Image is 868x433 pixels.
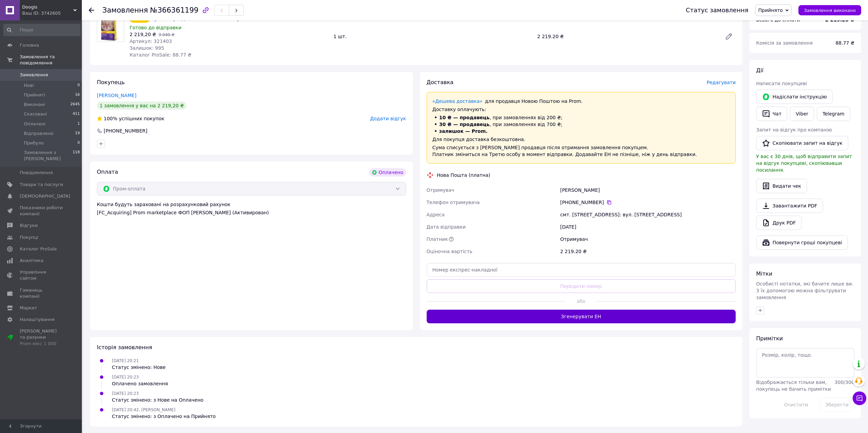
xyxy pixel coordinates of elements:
span: 411 [73,111,80,117]
span: [DATE] 20:21 [112,358,139,363]
span: Скасовані [24,111,47,117]
span: [DEMOGRAPHIC_DATA] [20,193,70,199]
div: успішних покупок [97,115,164,122]
span: Прийнято [758,7,783,13]
div: [FC_Acquiring] Prom marketplace ФОП [PERSON_NAME] (Активирован) [97,209,406,216]
span: Додати відгук [370,116,406,121]
a: Viber [790,107,814,121]
span: Замовлення виконано [804,8,856,13]
input: Номер експрес-накладної [427,263,736,277]
span: Прийняті [24,92,45,98]
span: Маркет [20,305,37,311]
button: Скопіювати запит на відгук [756,136,848,150]
b: 2 219.20 ₴ [825,17,854,22]
a: [PERSON_NAME] [97,93,136,98]
button: Згенерувати ЕН [427,310,736,323]
span: 300 / 300 [835,380,854,385]
span: Виконані [24,102,45,108]
span: Doogis [22,4,73,10]
div: Статус змінено: Нове [112,364,166,371]
span: Товари та послуги [20,182,63,188]
span: Відображається тільки вам, покупець не бачить примітки [756,380,831,392]
span: Готово до відправки [130,25,181,30]
div: [PHONE_NUMBER] [103,127,148,134]
div: Для покупця доставка безкоштовна. [432,136,730,143]
span: Історія замовлення [97,344,152,351]
button: Замовлення виконано [798,5,861,15]
div: для продавця Новою Поштою на Prom. [432,98,730,105]
span: №366361199 [150,6,198,14]
span: У вас є 30 днів, щоб відправити запит на відгук покупцеві, скопіювавши посилання. [756,154,852,173]
input: Пошук [3,24,80,36]
span: 100% [104,116,117,121]
span: Доставка [427,79,454,86]
a: Завантажити PDF [756,199,823,213]
div: 1 шт. [331,32,535,41]
span: Залишок: 995 [130,45,164,51]
img: Сухий корм для вибагливих котів JOSERA Culinesse 10 кг [101,15,120,42]
span: Запит на відгук про компанію [756,127,832,133]
span: [PERSON_NAME] та рахунки [20,328,63,347]
span: Каталог ProSale [20,246,57,252]
button: Надіслати інструкцію [756,90,833,104]
span: 88.77 ₴ [836,40,854,46]
span: 30 ₴ — продавець [439,122,490,127]
div: Статус замовлення [686,7,749,14]
div: Оплачено замовлення [112,380,168,387]
span: або [565,298,597,305]
a: «Дешева доставка» [432,98,483,104]
span: Редагувати [707,80,736,85]
span: Примітки [756,335,783,342]
span: Прибуло [24,140,44,146]
span: Мітки [756,270,773,277]
span: Оплачені [24,121,45,127]
span: Повідомлення [20,170,53,176]
div: Prom мікс 1 000 [20,341,63,347]
span: Платник [427,236,448,242]
span: Аналітика [20,258,43,264]
span: Показники роботи компанії [20,205,63,217]
span: Гаманець компанії [20,287,63,299]
span: Дата відправки [427,224,466,230]
span: [DATE] 20:42, [PERSON_NAME] [112,407,175,412]
a: Редагувати [722,30,736,43]
span: 16 [75,92,80,98]
div: Доставку оплачують: [432,106,730,113]
span: 0 [77,82,80,89]
button: Чат з покупцем [853,391,866,405]
span: Артикул: 321403 [130,38,172,44]
span: [DATE] 20:23 [112,391,139,396]
span: Телефон отримувача [427,200,480,205]
div: Повернутися назад [89,7,94,14]
button: Чат [756,107,787,121]
span: Отримувач [427,187,454,193]
span: Головна [20,42,39,48]
div: 2 219.20 ₴ [559,245,737,258]
span: Адреса [427,212,445,217]
div: [DATE] [559,221,737,233]
div: Сума списується з [PERSON_NAME] продавця після отримання замовлення покупцем. Платник зміниться н... [432,144,730,158]
div: [PERSON_NAME] [559,184,737,196]
span: Покупці [20,234,38,241]
span: Оплата [97,169,118,175]
span: Замовлення з [PERSON_NAME] [24,150,73,162]
a: Сухий корм для вибагливих котів JOSERA Culinesse 10 кг [151,16,294,21]
div: смт. [STREET_ADDRESS]: вул. [STREET_ADDRESS] [559,208,737,221]
div: [PHONE_NUMBER] [560,199,736,206]
span: Замовлення [20,72,48,78]
span: 0 [77,140,80,146]
a: Telegram [817,107,850,121]
span: 2645 [70,102,80,108]
div: 1 замовлення у вас на 2 219,20 ₴ [97,102,187,110]
span: Відгуки [20,222,38,229]
div: 2 219.20 ₴ [534,32,719,41]
span: 2 219,20 ₴ [130,32,156,37]
div: Кошти будуть зараховані на розрахунковий рахунок [97,201,406,216]
a: Друк PDF [756,216,801,230]
span: Замовлення та повідомлення [20,54,82,66]
span: Каталог ProSale: 88.77 ₴ [130,52,191,58]
span: 19 [75,130,80,137]
div: Статус змінено: з Нове на Оплачено [112,397,203,403]
span: Управління сайтом [20,269,63,281]
span: 3 040 ₴ [159,32,175,37]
